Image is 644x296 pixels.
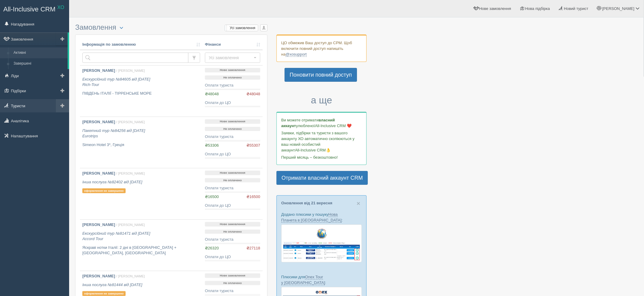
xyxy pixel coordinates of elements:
div: Оплати туриста [205,288,260,294]
span: ₴48048 [205,92,219,96]
a: Активні [11,47,68,58]
b: [PERSON_NAME] [82,222,115,227]
p: Плюсики для : [281,274,362,285]
span: ₴16500 [205,194,219,199]
b: [PERSON_NAME] [82,274,115,278]
a: Нова Планета в [GEOGRAPHIC_DATA] [281,212,342,223]
p: Не оплачено [205,281,260,285]
b: [PERSON_NAME] [82,120,115,124]
p: Не оплачено [205,127,260,131]
i: Екскурсійний тур №81471 від [DATE] Accord Tour [82,231,150,241]
p: Нове замовлення [205,68,260,72]
a: Фінанси [205,42,260,47]
a: All-Inclusive CRM XO [0,0,69,17]
p: Перший місяць – безкоштовно! [281,154,362,160]
span: / [PERSON_NAME] [116,223,145,227]
div: Оплати туриста [205,134,260,140]
a: [PERSON_NAME] / [PERSON_NAME] Екскурсійний тур №81471 від [DATE]Accord Tour Яскраві нотки Італії:... [80,220,203,271]
p: Яскраві нотки Італії: 2 дні в [GEOGRAPHIC_DATA] + [GEOGRAPHIC_DATA], [GEOGRAPHIC_DATA] [82,245,200,256]
span: / [PERSON_NAME] [116,274,145,278]
p: оформлення не завершено [82,188,126,193]
p: Не оплачено [205,230,260,234]
p: Нове замовлення [205,171,260,175]
div: Оплати до ЦО [205,254,260,260]
h3: Замовлення [75,23,267,32]
span: × [357,200,360,207]
p: ПІВДЕНЬ ІТАЛІЇ - ТІРРЕНСЬКЕ МОРЕ [82,91,200,96]
span: ₴55307 [246,143,260,148]
input: Пошук за номером замовлення, ПІБ або паспортом туриста [82,53,188,63]
span: ₴26320 [205,246,219,250]
a: [PERSON_NAME] / [PERSON_NAME] Інша послуга №82402 від [DATE] оформлення не завершено [80,168,203,219]
div: ЦО обмежив Ваш доступ до СРМ. Щоб включити повний доступ напишіть на [276,35,367,62]
div: Оплати туриста [205,185,260,191]
sup: XO [57,5,64,10]
span: All-Inclusive CRM👌 [295,148,331,152]
span: Новий турист [564,6,588,11]
div: Оплати до ЦО [205,100,260,106]
i: Інша послуга №81444 від [DATE] [82,282,142,287]
a: Інформація по замовленню [82,42,200,47]
span: Нова підбірка [525,6,550,11]
button: Close [357,200,360,206]
h3: а ще [276,95,367,105]
a: Завершені [11,58,68,69]
div: Оплати до ЦО [205,203,260,209]
button: Усі замовлення [205,53,260,63]
div: Оплати до ЦО [205,151,260,157]
i: Інша послуга №82402 від [DATE] [82,180,142,184]
a: @xosupport [285,52,307,57]
i: Екскурсійний тур №84605 від [DATE] Rich-Tour [82,77,150,87]
a: [PERSON_NAME] / [PERSON_NAME] Пакетний тур №84256 від [DATE]Eurotrips Simeon Hotel 3*, Греція [80,117,203,168]
span: All-Inclusive CRM ❤️ [315,124,352,128]
p: Заявки, підбірки та туристи з вашого аккаунту ХО автоматично скопіюються у ваш новий особистий ак... [281,130,362,153]
img: new-planet-%D0%BF%D1%96%D0%B4%D0%B1%D1%96%D1%80%D0%BA%D0%B0-%D1%81%D1%80%D0%BC-%D0%B4%D0%BB%D1%8F... [281,224,362,262]
div: Оплати туриста [205,83,260,88]
span: Усі замовлення [209,55,252,61]
p: Додано плюсики у пошуку : [281,212,362,223]
span: [PERSON_NAME] [602,6,634,11]
a: Оновлення від 21 вересня [281,201,332,205]
span: / [PERSON_NAME] [116,120,145,124]
div: Оплати туриста [205,237,260,243]
span: ₴53306 [205,143,219,148]
a: [PERSON_NAME] / [PERSON_NAME] Екскурсійний тур №84605 від [DATE]Rich-Tour ПІВДЕНЬ ІТАЛІЇ - ТІРРЕН... [80,66,203,117]
span: ₴27118 [246,246,260,251]
a: Отримати власний аккаунт CRM [276,171,368,185]
span: All-Inclusive CRM [3,5,56,13]
label: Усі замовлення [225,25,258,31]
span: ₴16500 [246,194,260,200]
p: Simeon Hotel 3*, Греція [82,142,200,148]
span: Нове замовлення [479,6,511,11]
b: власний аккаунт [281,118,335,128]
a: Onex Tour у [GEOGRAPHIC_DATA] [281,275,325,285]
p: Нове замовлення [205,273,260,278]
p: Ви можете отримати улюбленої [281,117,362,129]
a: Поновити повний доступ [285,68,357,82]
span: ₴48048 [246,91,260,97]
p: Не оплачено [205,75,260,80]
span: / [PERSON_NAME] [116,172,145,175]
b: [PERSON_NAME] [82,171,115,175]
p: оформлення не завершено [82,291,126,296]
p: Нове замовлення [205,222,260,227]
span: / [PERSON_NAME] [116,69,145,72]
p: Не оплачено [205,178,260,183]
b: [PERSON_NAME] [82,68,115,73]
i: Пакетний тур №84256 від [DATE] Eurotrips [82,128,145,139]
p: Нове замовлення [205,119,260,124]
